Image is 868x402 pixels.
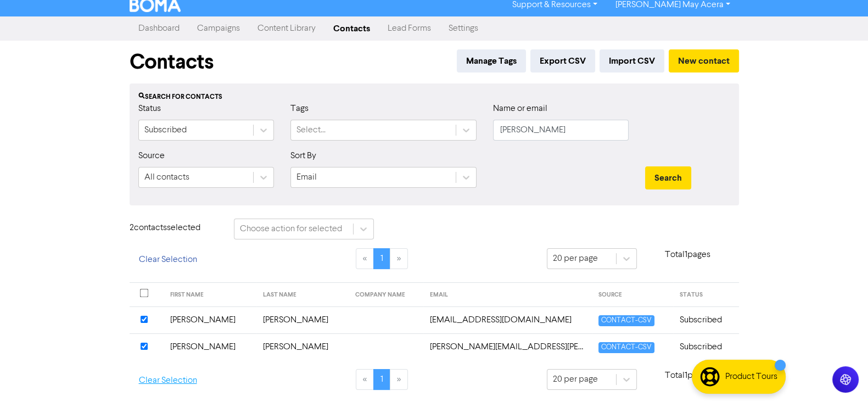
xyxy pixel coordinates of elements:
div: All contacts [144,171,189,184]
td: [PERSON_NAME] [256,333,349,360]
button: Import CSV [600,49,664,72]
a: Dashboard [130,18,188,40]
a: Page 1 is your current page [373,369,390,390]
button: Search [645,166,691,189]
th: STATUS [673,283,738,307]
td: [PERSON_NAME] [256,306,349,333]
td: Subscribed [673,306,738,333]
label: Sort By [290,149,316,163]
button: Manage Tags [457,49,526,72]
button: New contact [669,49,739,72]
td: [PERSON_NAME] [164,306,256,333]
h6: 2 contact s selected [130,223,217,233]
button: Clear Selection [130,369,206,392]
div: Email [296,171,317,184]
a: Lead Forms [379,18,440,40]
a: Content Library [249,18,324,40]
div: 20 per page [553,252,598,265]
a: Campaigns [188,18,249,40]
a: Settings [440,18,487,40]
div: Search for contacts [138,92,730,102]
label: Name or email [493,102,547,115]
a: Page 1 is your current page [373,248,390,269]
td: [PERSON_NAME] [164,333,256,360]
iframe: Chat Widget [813,349,868,402]
th: SOURCE [592,283,674,307]
th: FIRST NAME [164,283,256,307]
div: Subscribed [144,124,187,137]
label: Source [138,149,165,163]
div: Choose action for selected [240,222,342,236]
div: Select... [296,124,326,137]
p: Total 1 pages [637,369,739,382]
div: 20 per page [553,373,598,386]
a: Contacts [324,18,379,40]
td: philipsalter@hotmail.com [423,306,592,333]
th: COMPANY NAME [349,283,423,307]
span: CONTACT-CSV [598,315,654,326]
button: Clear Selection [130,248,206,271]
th: EMAIL [423,283,592,307]
p: Total 1 pages [637,248,739,261]
label: Tags [290,102,309,115]
th: LAST NAME [256,283,349,307]
td: philip.salter@mantra.com.au [423,333,592,360]
span: CONTACT-CSV [598,342,654,353]
h1: Contacts [130,49,214,75]
label: Status [138,102,161,115]
button: Export CSV [530,49,595,72]
td: Subscribed [673,333,738,360]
